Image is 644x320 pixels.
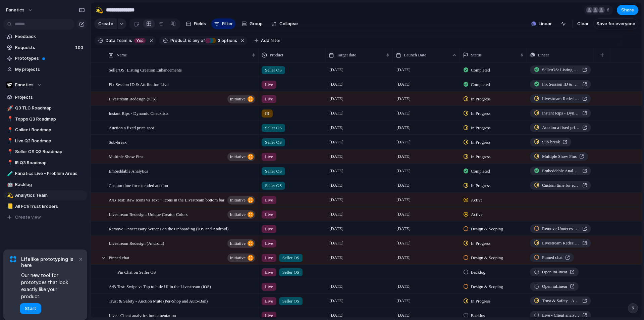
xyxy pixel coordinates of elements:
span: Live [265,226,273,232]
a: Projects [3,92,87,102]
span: Live [265,269,273,276]
span: Completed [471,67,490,74]
span: Seller OS [265,125,282,131]
span: Livestream Redesign: Unique Creator Colors [109,210,187,218]
a: 💫Analytics Team [3,190,87,200]
span: Fix Session ID & Attribution Live [542,81,580,88]
button: 📍 [6,138,13,144]
a: Requests100 [3,43,87,53]
span: fanatics [6,7,24,13]
span: Remove Unnecessary Screens on the Onboarding (iOS and Android) [109,225,228,232]
span: Livestream Redesign (iOS and Android) [542,240,580,246]
span: Collect Roadmap [15,127,85,133]
a: Custom time for extended auction [530,181,591,190]
span: Start [25,305,36,312]
span: Design & Scoping [471,226,503,232]
span: Projects [15,94,85,101]
button: 🚀 [6,105,13,111]
span: Analytics Team [15,192,85,199]
span: Share [621,7,634,13]
span: Livestream Redesign (Android) [109,239,164,247]
span: Trust & Safety - Auction Mute (Per-Shop and Auto-Ban) [542,298,580,304]
span: Multiple Show Pins [109,152,143,160]
span: [DATE] [328,124,345,132]
span: Live [265,96,273,102]
span: Live [265,283,273,290]
span: Fanatics Live - Problem Areas [15,170,85,177]
span: In Progress [471,153,491,160]
button: Filter [211,18,235,29]
span: Sub-break [542,139,560,145]
span: [DATE] [328,66,345,74]
span: [DATE] [328,152,345,161]
span: Completed [471,168,490,175]
a: 📍Seller OS Q3 Roadmap [3,147,87,157]
button: 💫 [6,192,13,199]
span: 3 [216,38,221,43]
span: Create view [15,214,41,221]
span: Custom time for extended auction [542,182,580,189]
span: Instant Rips - Dynamic Checklists [542,110,580,117]
span: Remove Unnecessary Screens on the Onboarding (iOS and Android) [542,225,580,232]
span: Linear [539,20,552,27]
span: [DATE] [328,254,345,262]
span: Backlog [15,181,85,188]
span: Product [270,52,283,58]
button: Add filter [251,36,284,45]
span: Seller OS Q3 Roadmap [15,148,85,155]
a: 📍Live Q3 Roadmap [3,136,87,146]
span: In Progress [471,110,491,117]
span: Requests [15,44,73,51]
span: Livestream Redesign (iOS) [109,95,156,102]
div: 🤖 [7,181,12,188]
span: Seller OS [282,255,299,261]
a: Open inLinear [530,282,579,291]
span: options [216,38,237,44]
div: 📍 [7,115,12,123]
div: 📍IR Q3 Roadmap [3,158,87,168]
span: [DATE] [395,167,412,175]
span: [DATE] [328,181,345,189]
span: Save for everyone [596,20,635,27]
span: Fields [194,20,206,27]
div: 💫 [7,192,12,199]
div: 🧪 [7,170,12,178]
button: Dismiss [76,255,85,263]
span: IR [265,110,269,117]
a: Pinned chat [530,253,574,262]
span: Open in Linear [542,269,567,275]
span: [DATE] [395,152,412,161]
span: Multiple Show Pins [542,153,577,160]
span: Live Q3 Roadmap [15,138,85,144]
a: Embeddable Analytics [530,167,591,175]
span: Live [265,298,273,305]
span: [DATE] [328,109,345,117]
a: Fix Session ID & Attribution Live [530,80,591,89]
span: In Progress [471,139,491,146]
span: [DATE] [395,297,412,305]
button: 📍 [6,127,13,133]
a: Auction a fixed price spot [530,123,591,132]
span: Prototypes [15,55,85,62]
a: Instant Rips - Dynamic Checklists [530,109,591,118]
span: 100 [75,44,85,51]
div: 📍 [7,137,12,145]
span: Topps Q3 Roadmap [15,116,85,123]
span: is [129,38,132,44]
span: initiative [230,195,246,205]
span: [DATE] [395,66,412,74]
span: [DATE] [328,239,345,247]
span: Live [265,211,273,218]
span: Seller OS [265,168,282,175]
button: is [127,37,133,44]
a: 🧪Fanatics Live - Problem Areas [3,169,87,179]
button: Create view [3,212,87,222]
span: Sub-break [109,138,126,146]
button: Save for everyone [593,18,638,29]
button: Fields [183,18,209,29]
span: Collapse [279,20,298,27]
span: A/B Test: Raw Icons vs Text + Icons in the Livestream bottom bar [109,196,224,203]
button: Group [238,18,266,29]
span: Pinned chat [109,254,129,261]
